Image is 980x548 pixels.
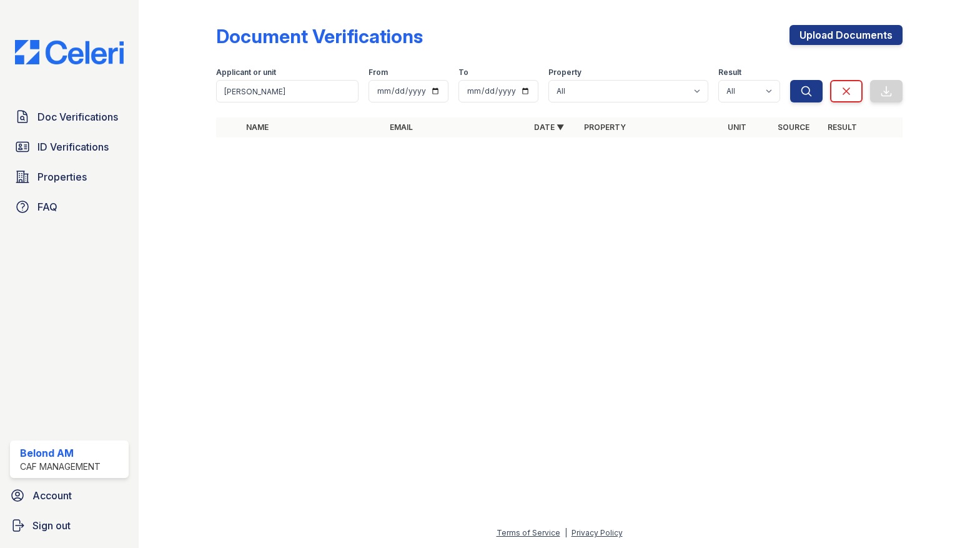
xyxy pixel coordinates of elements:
[584,122,626,132] a: Property
[572,528,623,537] a: Privacy Policy
[37,139,109,154] span: ID Verifications
[728,122,746,132] a: Unit
[32,488,72,503] span: Account
[458,67,468,77] label: To
[216,67,276,77] label: Applicant or unit
[718,67,741,77] label: Result
[565,528,567,537] div: |
[828,122,857,132] a: Result
[246,122,269,132] a: Name
[497,528,560,537] a: Terms of Service
[20,461,101,473] div: CAF Management
[37,109,118,124] span: Doc Verifications
[5,483,134,508] a: Account
[5,513,134,538] a: Sign out
[37,169,87,184] span: Properties
[534,122,564,132] a: Date ▼
[5,40,134,64] img: CE_Logo_Blue-a8612792a0a2168367f1c8372b55b34899dd931a85d93a1a3d3e32e68fde9ad4.png
[216,80,359,102] input: Search by name, email, or unit number
[10,164,129,189] a: Properties
[548,67,582,77] label: Property
[369,67,388,77] label: From
[10,134,129,159] a: ID Verifications
[216,25,423,47] div: Document Verifications
[20,446,101,461] div: Belond AM
[778,122,809,132] a: Source
[37,199,57,214] span: FAQ
[32,518,71,533] span: Sign out
[10,194,129,219] a: FAQ
[10,104,129,129] a: Doc Verifications
[390,122,413,132] a: Email
[789,25,903,45] a: Upload Documents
